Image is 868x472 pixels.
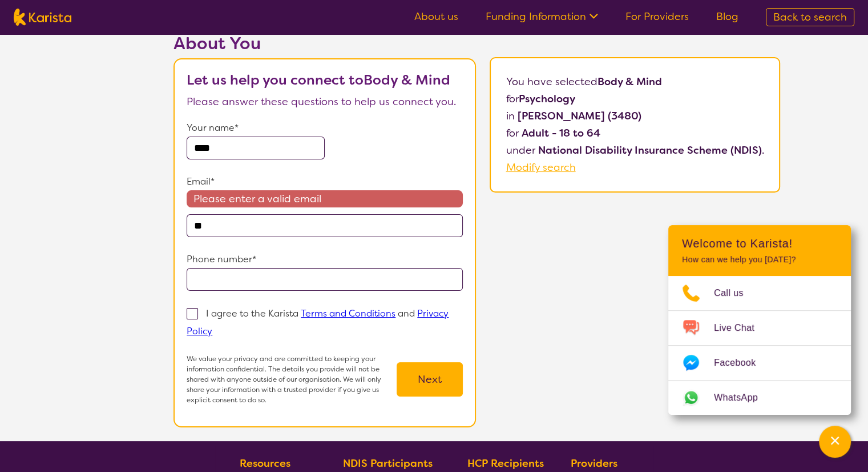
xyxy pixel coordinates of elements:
[187,173,463,190] p: Email*
[625,10,689,23] a: For Providers
[187,190,463,207] span: Please enter a valid email
[519,92,575,106] b: Psychology
[506,142,764,159] p: under .
[682,237,837,250] h2: Welcome to Karista!
[668,276,851,415] ul: Choose channel
[14,9,71,26] img: Karista logo
[467,457,544,470] b: HCP Recipients
[506,107,764,125] p: in
[571,457,617,470] b: Providers
[714,354,769,371] span: Facebook
[414,10,458,23] a: About us
[187,251,463,268] p: Phone number*
[343,457,433,470] b: NDIS Participants
[714,389,772,406] span: WhatsApp
[668,381,851,415] a: Web link opens in a new tab.
[173,33,476,54] h2: About You
[597,75,662,89] b: Body & Mind
[506,90,764,107] p: for
[518,109,641,123] b: [PERSON_NAME] (3480)
[714,319,768,337] span: Live Chat
[486,10,598,23] a: Funding Information
[187,71,450,89] b: Let us help you connect to Body & Mind
[397,362,463,397] button: Next
[773,10,847,24] span: Back to search
[668,225,851,415] div: Channel Menu
[714,285,757,302] span: Call us
[819,426,851,458] button: Channel Menu
[506,125,764,142] p: for
[506,161,576,174] a: Modify search
[682,255,837,265] p: How can we help you [DATE]?
[187,307,449,337] p: I agree to the Karista and
[187,119,463,137] p: Your name*
[187,93,463,110] p: Please answer these questions to help us connect you.
[240,457,290,470] b: Resources
[522,126,600,140] b: Adult - 18 to 64
[538,143,762,157] b: National Disability Insurance Scheme (NDIS)
[716,10,738,23] a: Blog
[766,8,854,26] a: Back to search
[187,354,397,405] p: We value your privacy and are committed to keeping your information confidential. The details you...
[506,73,764,176] p: You have selected
[301,307,395,319] a: Terms and Conditions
